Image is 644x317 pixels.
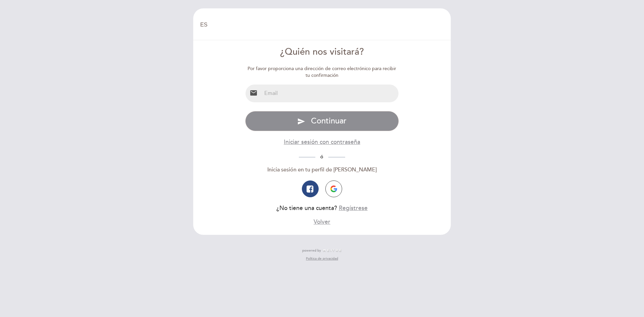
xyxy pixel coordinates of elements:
[302,248,321,253] span: powered by
[276,205,337,212] span: ¿No tiene una cuenta?
[250,89,258,97] i: email
[284,138,360,146] button: Iniciar sesión con contraseña
[245,46,399,59] div: ¿Quién nos visitará?
[302,248,342,253] a: powered by
[306,256,338,261] a: Política de privacidad
[314,218,330,226] button: Volver
[323,249,342,252] img: MEITRE
[245,65,399,79] div: Por favor proporciona una dirección de correo electrónico para recibir tu confirmación
[339,204,368,212] button: Regístrese
[311,116,346,126] span: Continuar
[315,154,328,160] span: ó
[262,85,399,102] input: Email
[245,166,399,174] div: Inicia sesión en tu perfil de [PERSON_NAME]
[245,111,399,131] button: send Continuar
[330,186,337,192] img: icon-google.png
[297,117,305,125] i: send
